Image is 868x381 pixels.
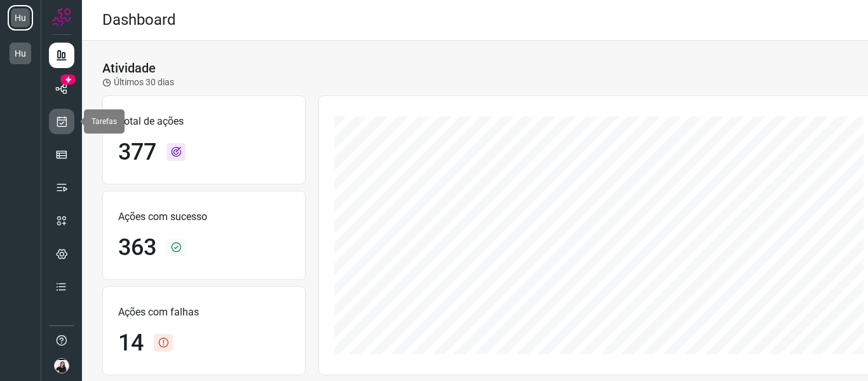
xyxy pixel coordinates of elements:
h1: 377 [118,139,156,166]
li: Hu [8,5,33,31]
h1: 14 [118,329,144,357]
h1: 363 [118,234,156,261]
span: Tarefas [92,117,117,126]
h2: Dashboard [102,11,176,29]
img: Logo [52,8,71,27]
h3: Atividade [102,60,156,76]
img: 662d8b14c1de322ee1c7fc7bf9a9ccae.jpeg [54,358,69,373]
p: Últimos 30 dias [102,76,174,89]
p: Ações com falhas [118,305,290,320]
li: Hu [8,41,33,66]
p: Total de ações [118,114,290,129]
p: Ações com sucesso [118,209,290,225]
